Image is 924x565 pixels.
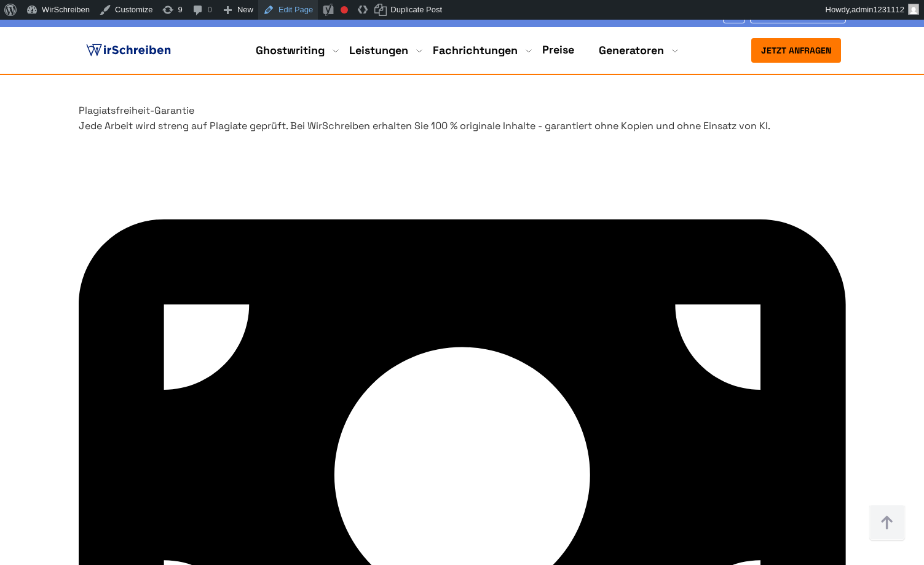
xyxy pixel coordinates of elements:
[349,43,408,58] a: Leistungen
[256,43,325,58] a: Ghostwriting
[869,505,906,542] img: button top
[433,43,518,58] a: Fachrichtungen
[84,41,173,60] img: logo ghostwriter-österreich
[851,5,904,14] span: admin1231112
[599,43,664,58] a: Generatoren
[542,42,574,57] a: Preise
[341,6,348,14] div: Focus keyphrase not set
[79,103,846,119] h3: Plagiatsfreiheit-Garantie
[79,118,846,134] p: Jede Arbeit wird streng auf Plagiate geprüft. Bei WirSchreiben erhalten Sie 100 % originale Inhal...
[751,38,841,63] button: Jetzt anfragen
